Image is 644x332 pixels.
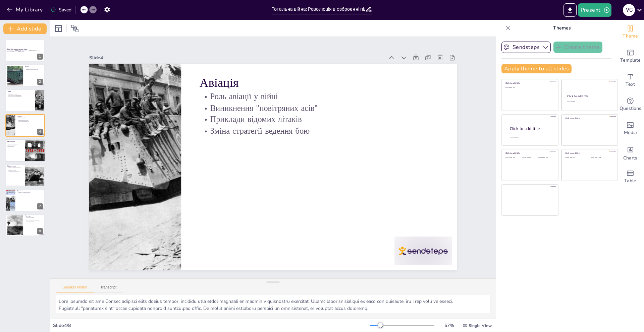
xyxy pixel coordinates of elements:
button: v c [623,3,635,17]
p: Перші нові технології вплинули на війну [25,67,43,69]
span: Media [624,129,637,136]
div: Change the overall theme [617,20,644,44]
p: Вплив на позиційну війну [17,193,43,195]
span: Single View [469,323,492,328]
div: Add images, graphics, shapes or video [617,117,644,141]
button: Create theme [553,42,602,53]
div: Click to add title [565,152,613,154]
div: Click to add title [565,117,613,120]
div: Click to add text [505,87,553,88]
p: Приклади артилерійських систем [25,218,43,219]
p: Виникнення "повітряних асів" [17,119,43,120]
div: Layout [53,23,64,34]
p: Вплив на солдатів та цивільних [25,70,43,71]
div: Click to add title [505,152,553,154]
p: [PERSON_NAME] та втрати [7,143,23,144]
p: Артилерія [25,215,43,217]
span: Questions [620,105,641,112]
span: Template [620,57,641,64]
div: Add ready made slides [617,44,644,68]
p: Зміна тактики морських боїв [7,171,23,172]
strong: Нові зброї першої світової війни [7,48,27,50]
p: Інцидент з Lusitania [7,170,23,171]
span: Text [626,81,635,88]
button: Sendsteps [501,42,551,53]
p: Масове застосування кулеметів [17,192,43,193]
div: Click to add title [510,126,553,131]
textarea: Lore ipsumdo sit ame Consec adipisci elits doeius tempor, incididu utla etdol magnaali enimadmin ... [56,295,490,313]
p: Підводні човни [7,165,23,167]
div: 3 [5,89,45,112]
div: Add a table [617,165,644,189]
div: Click to add text [522,157,537,158]
div: 4 [5,114,45,136]
div: 4 [37,129,43,135]
div: 6 [5,164,45,186]
div: 2 [5,64,45,86]
p: Недосконалість танків [7,93,33,95]
span: Charts [623,154,637,162]
span: Position [71,24,79,32]
button: My Library [5,4,46,15]
p: Роль авіації у війні [206,83,445,120]
div: 5 [37,153,43,159]
div: Click to add text [538,157,553,158]
button: Export to PowerPoint [563,3,577,17]
p: Загальний огляд теми [25,71,43,72]
div: Click to add text [505,157,521,158]
div: Click to add text [567,101,611,103]
div: Click to add title [505,82,553,84]
p: Themes [514,20,610,36]
p: Види хімічної зброї [7,144,23,146]
div: 5 [5,139,45,162]
div: Click to add title [567,94,612,98]
p: Вплив на стратегію ведення війни [25,219,43,221]
p: Приклади відомих літаків [203,106,442,143]
button: Present [578,3,611,17]
p: Роль авіації у війні [17,117,43,119]
p: Вступ [25,66,43,68]
div: Slide 4 / 8 [53,322,370,329]
div: 3 [37,104,43,110]
div: Add charts and graphs [617,141,644,165]
div: Click to add body [510,137,552,138]
button: Add slide [3,23,47,34]
p: Зміна стратегії ведення бою [17,121,43,122]
div: 1 [37,54,43,60]
div: Get real-time input from your audience [617,92,644,117]
div: Saved [51,7,71,13]
button: Duplicate Slide [25,141,34,149]
span: Table [624,177,636,185]
p: Танки [7,90,33,92]
p: Хімічна зброя [7,140,23,142]
div: 57 % [441,322,457,329]
p: Приклад танка [PERSON_NAME] [7,95,33,96]
p: Зміна стратегії ведення бою [202,118,441,154]
div: v c [623,4,635,16]
div: 2 [37,79,43,85]
div: 1 [5,40,45,62]
button: Delete Slide [35,141,43,149]
p: Автор презентації: [PERSON_NAME], Інформація: Берцан [PERSON_NAME], Крівніхін [PERSON_NAME], Похи... [7,50,43,52]
button: Apply theme to all slides [501,64,572,73]
div: Click to add text [591,157,612,158]
p: Важливість кожного виду зброї [25,69,43,70]
div: 8 [5,214,45,236]
div: 6 [37,178,43,184]
div: Add text boxes [617,68,644,92]
button: Speaker Notes [56,285,94,292]
button: Transcript [94,285,123,292]
div: 8 [37,228,43,234]
div: 7 [5,189,45,211]
div: Slide 4 [100,36,395,73]
p: Приклади кулеметів [17,194,43,196]
p: Перше застосування хімічної зброї [7,142,23,143]
p: Авіація [17,115,43,117]
p: Виникнення "повітряних асів" [205,95,444,131]
p: Вогнева потужність як визначальний фактор [17,196,43,197]
p: Поява танків на полі бою [7,92,33,93]
p: Авіація [207,67,446,109]
div: 7 [37,203,43,209]
p: Приклади відомих літаків [17,120,43,121]
p: Вплив на війну [7,146,23,147]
